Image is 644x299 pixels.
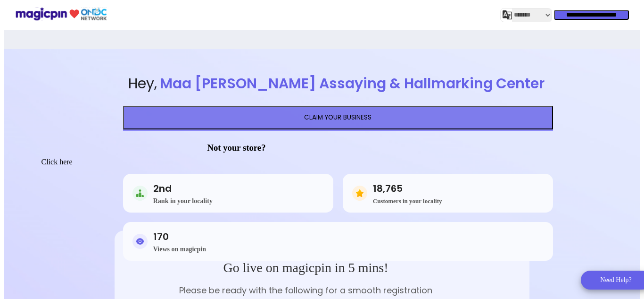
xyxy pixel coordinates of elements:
h3: Not your store? [207,138,641,158]
h5: Customers in your locality [373,197,442,205]
img: Views [132,234,148,249]
h5: Rank in your locality [153,197,213,205]
h3: 170 [153,230,206,244]
h2: Go live on magicpin in 5 mins! [133,260,478,275]
img: j2MGCQAAAABJRU5ErkJggg== [503,10,512,20]
p: Please be ready with the following for a smooth registration [133,284,478,297]
div: Need Help? [600,276,631,284]
img: ondc-logo-new-small.8a59708e.svg [15,6,107,22]
span: Hey , [36,73,641,94]
h5: Views on magicpin [153,246,206,253]
img: Customers [352,186,367,201]
h3: 2nd [153,181,213,196]
span: Maa [PERSON_NAME] Assaying & Hallmarking Center [157,73,547,94]
h3: 18,765 [373,181,442,196]
img: Rank [132,186,148,201]
button: CLAIM YOUR BUSINESS [123,106,553,129]
span: Click here [41,158,73,166]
